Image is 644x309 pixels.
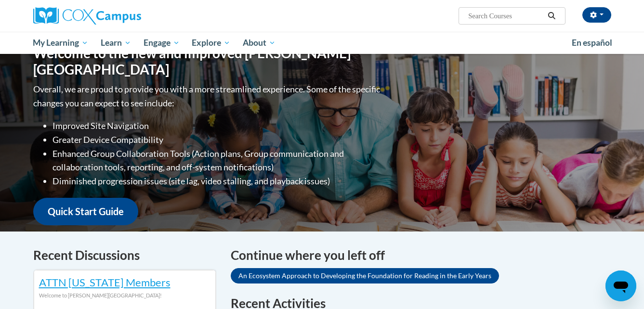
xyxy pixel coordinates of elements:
span: Learn [101,37,131,49]
a: Learn [94,32,137,54]
span: About [243,37,276,49]
a: My Learning [27,32,95,54]
div: Main menu [19,32,626,54]
li: Greater Device Compatibility [53,133,382,147]
h1: Welcome to the new and improved [PERSON_NAME][GEOGRAPHIC_DATA] [33,45,382,77]
a: Quick Start Guide [33,198,138,225]
span: Explore [192,37,230,49]
a: En español [565,33,618,53]
h4: Recent Discussions [33,246,216,265]
input: Search Courses [467,10,544,22]
a: Explore [185,32,237,54]
span: My Learning [33,37,88,49]
span: En español [572,38,612,48]
iframe: Button to launch messaging window [605,270,636,301]
button: Account Settings [582,7,611,23]
div: Welcome to [PERSON_NAME][GEOGRAPHIC_DATA]! [39,290,210,301]
a: About [237,32,282,54]
p: Overall, we are proud to provide you with a more streamlined experience. Some of the specific cha... [33,82,382,110]
span: Engage [144,37,180,49]
a: An Ecosystem Approach to Developing the Foundation for Reading in the Early Years [231,268,499,283]
li: Improved Site Navigation [53,119,382,133]
a: ATTN [US_STATE] Members [39,276,171,289]
button: Search [544,10,559,22]
a: Cox Campus [33,7,216,25]
img: Cox Campus [33,7,141,25]
a: Engage [137,32,186,54]
li: Enhanced Group Collaboration Tools (Action plans, Group communication and collaboration tools, re... [53,147,382,175]
li: Diminished progression issues (site lag, video stalling, and playback issues) [53,174,382,188]
h4: Continue where you left off [231,246,611,265]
